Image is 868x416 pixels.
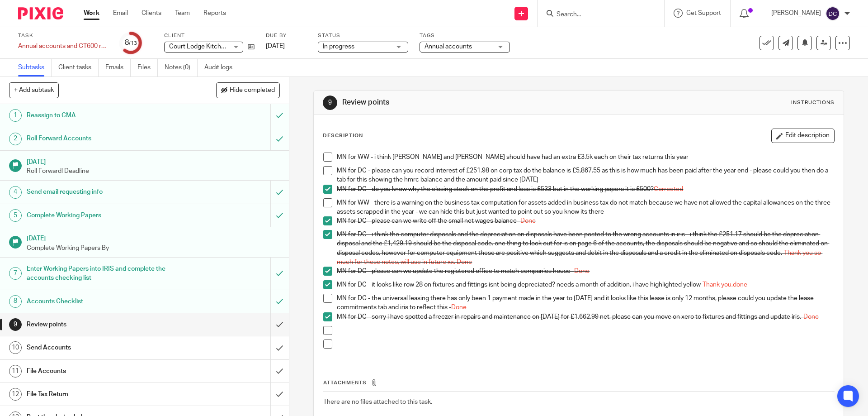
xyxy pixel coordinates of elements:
[654,186,683,192] span: Corrected
[204,59,239,77] a: Audit logs
[142,9,161,18] a: Clients
[18,59,52,77] a: Subtasks
[27,295,183,308] h1: Accounts Checklist
[9,267,22,280] div: 7
[9,109,22,122] div: 1
[771,9,821,18] p: [PERSON_NAME]
[451,304,467,311] span: Done
[337,267,834,276] p: MN for DC - please can we update the registered office to match companies house -
[9,209,22,222] div: 5
[323,132,363,139] p: Description
[318,32,408,39] label: Status
[27,109,183,122] h1: Reassign to CMA
[27,387,183,401] h1: File Tax Return
[425,43,472,50] span: Annual accounts
[9,341,22,354] div: 10
[9,133,22,145] div: 2
[574,268,590,274] span: Done
[125,38,137,48] div: 8
[323,380,367,385] span: Attachments
[556,11,637,19] input: Search
[337,153,834,162] p: MN for WW - i think [PERSON_NAME] and [PERSON_NAME] should have had an extra £3.5k each on their ...
[520,218,536,224] span: Done
[337,280,834,289] p: MN for DC - it looks like row 28 on fixtures and fittings isnt being depreciated? needs a month o...
[323,399,432,405] span: There are no files attached to this task.
[84,9,99,18] a: Work
[27,262,183,285] h1: Enter Working Papers into IRIS and complete the accounts checking list
[203,9,226,18] a: Reports
[18,42,108,51] div: Annual accounts and CT600 return
[27,167,280,176] p: Roll Forwardl Deadline
[58,59,99,77] a: Client tasks
[27,364,183,378] h1: File Accounts
[323,96,337,110] div: 9
[323,43,354,50] span: In progress
[9,318,22,331] div: 9
[27,232,280,243] h1: [DATE]
[164,32,255,39] label: Client
[686,10,721,16] span: Get Support
[791,99,835,106] div: Instructions
[129,41,137,46] small: /13
[9,365,22,378] div: 11
[337,294,834,312] p: MN for DC - the universal leasing there has only been 1 payment made in the year to [DATE] and it...
[27,185,183,199] h1: Send email requesting info
[703,282,747,288] span: Thank you,done
[137,59,158,77] a: Files
[826,6,840,21] img: svg%3E
[216,82,280,98] button: Hide completed
[169,43,334,50] span: Court Lodge Kitchen Limited (t/a The Cavendish Bearsted)
[9,295,22,308] div: 8
[266,43,285,49] span: [DATE]
[165,59,198,77] a: Notes (0)
[230,87,275,94] span: Hide completed
[803,314,819,320] span: Done
[18,32,108,39] label: Task
[27,132,183,145] h1: Roll Forward Accounts
[337,250,822,265] span: Thank you so much for these notes, will use in future xx. Done
[9,186,22,199] div: 4
[337,312,834,321] p: MN for DC - sorry i have spotted a freezer in repairs and maintenance on [DATE] for £1,662.99 net...
[27,341,183,354] h1: Send Accounts
[337,198,834,217] p: MN for WW - there is a warning on the business tax computation for assets added in business tax d...
[337,216,834,225] p: MN for DC - please can we write off the small net wages balance -
[9,388,22,401] div: 12
[105,59,131,77] a: Emails
[27,244,280,253] p: Complete Working Papers By
[9,82,59,98] button: + Add subtask
[27,209,183,222] h1: Complete Working Papers
[18,7,63,19] img: Pixie
[342,98,598,107] h1: Review points
[337,166,834,185] p: MN for DC - please can you record interest of £251.98 on corp tax do the balance is £5,867.55 as ...
[771,129,835,143] button: Edit description
[113,9,128,18] a: Email
[266,32,307,39] label: Due by
[27,155,280,167] h1: [DATE]
[420,32,510,39] label: Tags
[27,318,183,331] h1: Review points
[337,185,834,194] p: MN for DC - do you know why the closing stock on the profit and loss is £533 but in the working p...
[337,230,834,267] p: MN for DC - i think the computer disposals and the depreciation on disposals have been posted to ...
[175,9,190,18] a: Team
